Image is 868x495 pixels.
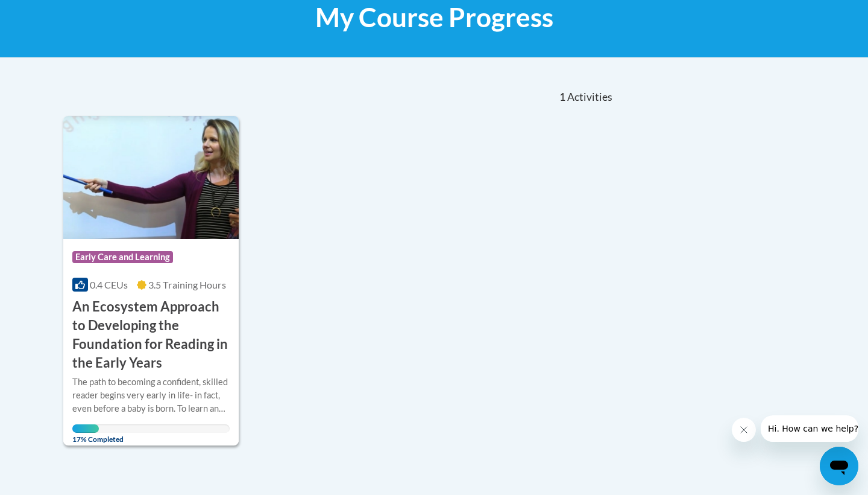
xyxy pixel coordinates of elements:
[90,279,128,290] span: 0.4 CEUs
[72,298,230,372] h3: An Ecosystem Approach to Developing the Foundation for Reading in the Early Years
[72,375,230,415] div: The path to becoming a confident, skilled reader begins very early in life- in fact, even before ...
[72,424,99,433] div: Your progress
[63,116,239,239] img: Course Logo
[761,415,858,442] iframe: Message from company
[63,116,239,445] a: Course LogoEarly Care and Learning0.4 CEUs3.5 Training Hours An Ecosystem Approach to Developing ...
[315,1,553,33] span: My Course Progress
[72,424,99,444] span: 17% Completed
[567,91,612,104] span: Activities
[820,447,858,485] iframe: Button to launch messaging window
[559,91,565,104] span: 1
[148,279,226,290] span: 3.5 Training Hours
[72,251,173,263] span: Early Care and Learning
[732,418,756,442] iframe: Close message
